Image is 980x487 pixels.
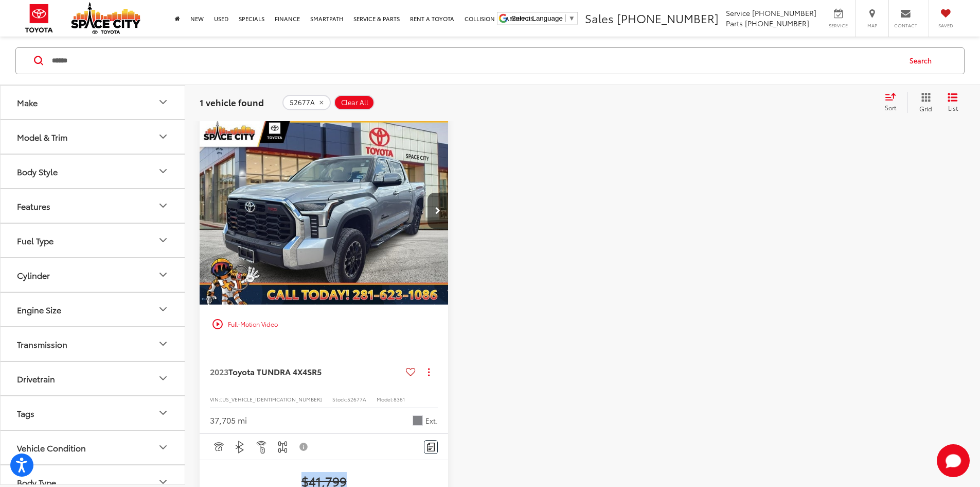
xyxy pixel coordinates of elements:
span: 52677A [290,98,315,106]
span: Clear All [341,98,368,106]
button: Toggle Chat Window [937,444,970,477]
div: Drivetrain [17,373,55,383]
div: Tags [17,408,34,417]
div: Body Type [17,477,56,486]
div: 2023 Toyota TUNDRA 4X4 SR5 0 [199,117,449,305]
span: Parts [726,18,743,28]
button: Grid View [907,92,940,112]
div: Cylinder [17,270,50,279]
span: Select Language [511,14,563,22]
span: Sales [585,10,614,26]
span: [US_VEHICLE_IDENTIFICATION_NUMBER] [220,395,322,403]
button: Body StyleBody Style [1,154,186,188]
button: List View [940,92,966,112]
div: Fuel Type [17,235,54,245]
div: Transmission [17,339,67,348]
div: Engine Size [157,303,169,315]
span: [PHONE_NUMBER] [745,18,809,28]
svg: Start Chat [937,444,970,477]
div: Model & Trim [17,131,67,141]
button: Select sort value [880,92,907,112]
span: SR5 [307,365,322,377]
input: Search by Make, Model, or Keyword [51,48,900,73]
div: Engine Size [17,304,61,314]
span: Saved [934,22,957,29]
img: Remote Start [255,441,268,454]
span: Ext. [425,416,438,426]
button: MakeMake [1,85,186,119]
button: Next image [427,193,448,229]
button: Model & TrimModel & Trim [1,120,186,153]
span: Service [726,8,750,18]
span: Sort [885,103,896,112]
span: VIN: [210,395,220,403]
span: 2023 [210,365,228,377]
div: 37,705 mi [210,414,247,426]
span: Map [861,22,883,29]
span: Contact [894,22,917,29]
div: Features [17,200,50,210]
img: Bluetooth® [234,441,246,454]
button: Search [900,47,947,73]
button: remove 52677A [282,94,331,110]
span: 8361 [394,395,405,403]
span: dropdown dots [428,368,430,376]
span: Silver Me. [413,415,423,426]
span: Grid [919,104,932,112]
span: Stock: [332,395,347,403]
button: Engine SizeEngine Size [1,292,186,326]
span: List [948,103,958,112]
div: Body Style [157,165,169,177]
span: 52677A [347,395,366,403]
button: Fuel TypeFuel Type [1,223,186,257]
button: Vehicle ConditionVehicle Condition [1,430,186,464]
div: Cylinder [157,268,169,281]
div: Tags [157,407,169,419]
div: Transmission [157,338,169,350]
a: 2023Toyota TUNDRA 4X4SR5 [210,366,402,377]
div: Make [17,97,38,107]
div: Make [157,96,169,108]
span: ▼ [568,14,575,22]
div: Features [157,199,169,212]
div: Body Style [17,166,58,176]
span: Service [827,22,850,29]
button: Comments [424,440,438,454]
div: Drivetrain [157,372,169,384]
span: Model: [377,395,394,403]
img: Comments [427,443,435,451]
button: CylinderCylinder [1,258,186,291]
span: [PHONE_NUMBER] [752,8,816,18]
span: [PHONE_NUMBER] [617,10,719,26]
img: 4WD/AWD [276,441,289,454]
a: 2023 Toyota TUNDRA 4X4 SR5 CREWMAX 5.5 4WD2023 Toyota TUNDRA 4X4 SR5 CREWMAX 5.5 4WD2023 Toyota T... [199,117,449,305]
a: Select Language​ [511,14,575,22]
span: Toyota TUNDRA 4X4 [228,365,307,377]
button: FeaturesFeatures [1,189,186,222]
button: TransmissionTransmission [1,327,186,360]
div: Fuel Type [157,234,169,246]
button: View Disclaimer [295,436,313,458]
button: TagsTags [1,396,186,429]
div: Vehicle Condition [157,441,169,454]
button: DrivetrainDrivetrain [1,361,186,395]
div: Model & Trim [157,130,169,143]
img: 2023 Toyota TUNDRA 4X4 SR5 CREWMAX 5.5 4WD [199,117,449,306]
span: 1 vehicle found [200,95,264,108]
div: Vehicle Condition [17,442,86,452]
img: Space City Toyota [71,2,140,34]
button: Clear All [334,94,375,110]
img: Adaptive Cruise Control [212,441,225,454]
button: Actions [420,363,438,381]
